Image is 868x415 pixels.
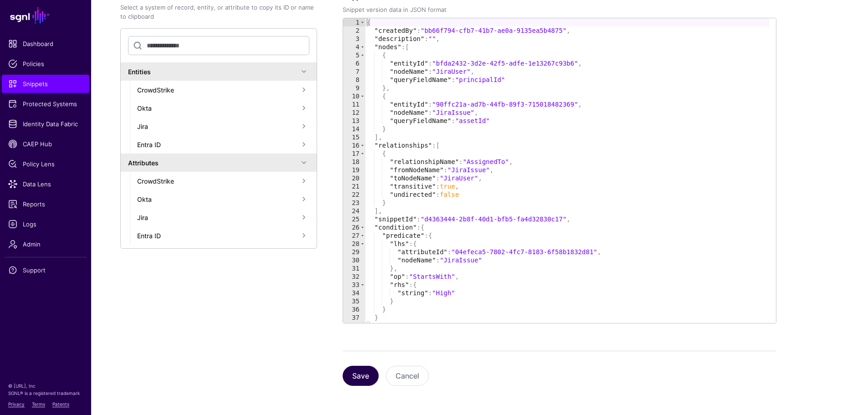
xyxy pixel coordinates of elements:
[386,366,429,386] button: Cancel
[137,176,298,186] div: CrowdStrike
[343,190,365,199] div: 22
[8,200,83,209] span: Reports
[343,108,365,117] div: 12
[343,51,365,59] div: 5
[360,231,365,240] span: Toggle code folding, rows 27 through 36
[343,297,365,305] div: 35
[2,155,89,173] a: Policy Lens
[360,43,365,51] span: Toggle code folding, rows 4 through 15
[137,122,298,131] div: Jira
[343,240,365,248] div: 28
[360,240,365,248] span: Toggle code folding, rows 28 through 31
[5,5,86,26] a: SGNL
[343,84,365,92] div: 9
[343,289,365,297] div: 34
[8,266,83,275] span: Support
[343,133,365,141] div: 15
[343,313,365,322] div: 37
[343,366,379,386] button: Save
[360,149,365,158] span: Toggle code folding, rows 17 through 23
[343,18,365,26] div: 1
[343,59,365,67] div: 6
[360,92,365,100] span: Toggle code folding, rows 10 through 14
[360,223,365,231] span: Toggle code folding, rows 26 through 37
[343,281,365,289] div: 33
[343,182,365,190] div: 21
[343,35,365,43] div: 3
[343,256,365,264] div: 30
[343,43,365,51] div: 4
[343,92,365,100] div: 10
[52,401,69,407] a: Patents
[2,95,89,113] a: Protected Systems
[2,135,89,153] a: CAEP Hub
[8,159,83,169] span: Policy Lens
[120,3,317,21] p: Select a system of record, entity, or attribute to copy its ID or name to clipboard
[343,149,365,158] div: 17
[343,264,365,272] div: 31
[128,67,298,77] div: Entities
[137,103,298,113] div: Okta
[343,272,365,281] div: 32
[8,139,83,149] span: CAEP Hub
[8,382,83,389] p: © [URL], Inc
[343,215,365,223] div: 25
[343,207,365,215] div: 24
[343,158,365,166] div: 18
[128,158,298,168] div: Attributes
[360,51,365,59] span: Toggle code folding, rows 5 through 9
[343,322,365,330] div: 38
[8,119,83,128] span: Identity Data Fabric
[137,213,298,222] div: Jira
[343,76,365,84] div: 8
[8,179,83,189] span: Data Lens
[8,240,83,249] span: Admin
[8,401,25,407] a: Privacy
[343,166,365,174] div: 19
[360,18,365,26] span: Toggle code folding, rows 1 through 38
[343,141,365,149] div: 16
[343,223,365,231] div: 26
[32,401,45,407] a: Terms
[360,281,365,289] span: Toggle code folding, rows 33 through 35
[343,199,365,207] div: 23
[2,115,89,133] a: Identity Data Fabric
[2,55,89,73] a: Policies
[343,305,365,313] div: 36
[2,195,89,213] a: Reports
[137,85,298,95] div: CrowdStrike
[343,248,365,256] div: 29
[343,174,365,182] div: 20
[2,75,89,93] a: Snippets
[8,99,83,108] span: Protected Systems
[2,35,89,53] a: Dashboard
[343,100,365,108] div: 11
[8,389,83,397] p: SGNL® is a registered trademark
[8,39,83,48] span: Dashboard
[8,79,83,88] span: Snippets
[2,215,89,233] a: Logs
[8,220,83,229] span: Logs
[360,141,365,149] span: Toggle code folding, rows 16 through 24
[343,231,365,240] div: 27
[8,59,83,68] span: Policies
[137,140,298,149] div: Entra ID
[137,195,298,204] div: Okta
[343,67,365,76] div: 7
[343,125,365,133] div: 14
[343,5,447,15] div: Snippet version data in JSON format
[2,235,89,253] a: Admin
[137,231,298,241] div: Entra ID
[343,26,365,35] div: 2
[343,117,365,125] div: 13
[2,175,89,193] a: Data Lens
